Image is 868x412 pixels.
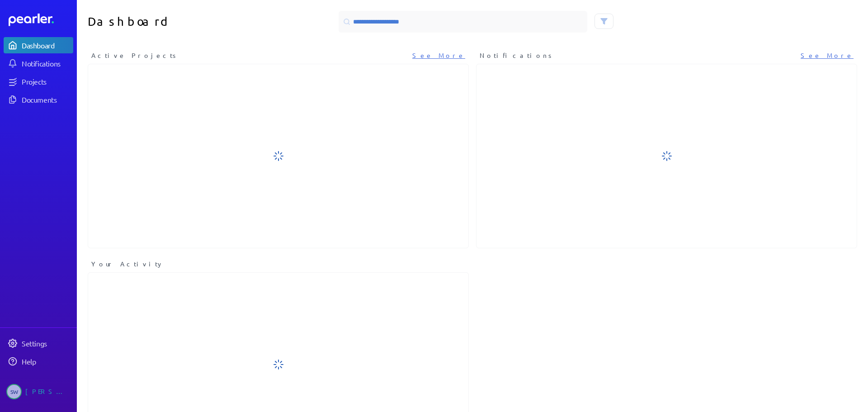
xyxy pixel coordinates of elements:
[88,11,275,33] h1: Dashboard
[91,259,164,269] span: Your Activity
[4,380,73,403] a: SW[PERSON_NAME]
[22,95,72,104] div: Documents
[22,59,72,68] div: Notifications
[25,384,71,399] div: [PERSON_NAME]
[6,384,22,399] span: Steve Whittington
[9,14,73,26] a: Dashboard
[4,353,73,369] a: Help
[4,335,73,351] a: Settings
[412,51,465,60] a: See More
[22,357,72,366] div: Help
[91,51,179,60] span: Active Projects
[4,73,73,90] a: Projects
[22,339,72,348] div: Settings
[801,51,854,60] a: See More
[4,37,73,53] a: Dashboard
[22,41,72,50] div: Dashboard
[4,91,73,108] a: Documents
[480,51,555,60] span: Notifications
[22,77,72,86] div: Projects
[4,55,73,71] a: Notifications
